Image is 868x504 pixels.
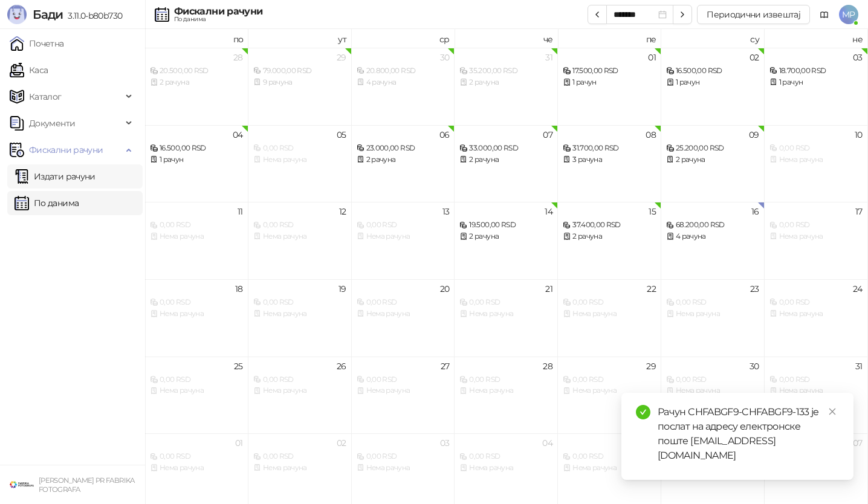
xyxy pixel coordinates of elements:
div: 20.800,00 RSD [357,65,450,77]
th: по [145,29,248,48]
div: 18.700,00 RSD [769,65,863,77]
a: Документација [815,5,834,24]
span: Фискални рачуни [29,138,103,162]
td: 2025-07-29 [248,48,352,125]
div: 2 рачуна [563,231,656,242]
div: 2 рачуна [459,231,552,242]
div: 0,00 RSD [769,297,863,308]
td: 2025-07-31 [455,48,558,125]
td: 2025-08-30 [661,357,765,434]
td: 2025-08-11 [145,202,248,279]
div: 16.500,00 RSD [150,143,243,154]
div: 12 [339,207,346,216]
div: 30 [750,362,759,370]
div: 17.500,00 RSD [563,65,656,77]
div: 0,00 RSD [357,451,450,462]
div: 0,00 RSD [769,219,863,231]
th: ср [352,29,455,48]
div: 0,00 RSD [150,219,243,231]
div: Нема рачуна [666,308,759,320]
th: че [455,29,558,48]
div: Нема рачуна [253,308,346,320]
td: 2025-08-06 [352,125,455,202]
div: 24 [853,285,863,293]
div: Нема рачуна [563,385,656,396]
div: 2 рачуна [459,77,552,88]
div: 0,00 RSD [150,451,243,462]
td: 2025-08-26 [248,357,352,434]
div: 2 рачуна [357,154,450,166]
td: 2025-08-17 [765,202,868,279]
div: 31 [545,53,552,62]
div: 25.200,00 RSD [666,143,759,154]
td: 2025-08-01 [558,48,661,125]
div: Нема рачуна [253,231,346,242]
div: 28 [233,53,243,62]
div: 1 рачун [769,77,863,88]
div: 2 рачуна [150,77,243,88]
div: 0,00 RSD [150,374,243,386]
div: 4 рачуна [357,77,450,88]
div: Нема рачуна [459,385,552,396]
div: Рачун CHFABGF9-CHFABGF9-133 је послат на адресу електронске поште [EMAIL_ADDRESS][DOMAIN_NAME] [658,405,839,463]
div: 37.400,00 RSD [563,219,656,231]
div: 04 [233,131,243,139]
div: По данима [174,16,262,22]
td: 2025-08-15 [558,202,661,279]
div: 0,00 RSD [253,219,346,231]
div: Нема рачуна [357,308,450,320]
div: 20.500,00 RSD [150,65,243,77]
td: 2025-08-07 [455,125,558,202]
div: 0,00 RSD [459,451,552,462]
div: Нема рачуна [357,231,450,242]
div: 15 [649,207,656,216]
div: 11 [238,207,243,216]
div: 04 [542,439,552,447]
td: 2025-08-16 [661,202,765,279]
th: ут [248,29,352,48]
span: Бади [33,7,63,22]
div: 1 рачун [563,77,656,88]
div: Нема рачуна [459,462,552,474]
div: Нема рачуна [769,385,863,396]
td: 2025-08-29 [558,357,661,434]
div: 35.200,00 RSD [459,65,552,77]
td: 2025-08-23 [661,279,765,357]
div: 08 [646,131,656,139]
div: 17 [855,207,863,216]
div: 0,00 RSD [357,219,450,231]
div: 0,00 RSD [563,297,656,308]
div: 16 [751,207,759,216]
td: 2025-08-08 [558,125,661,202]
a: Издати рачуни [15,164,96,189]
td: 2025-08-14 [455,202,558,279]
div: 68.200,00 RSD [666,219,759,231]
span: check-circle [636,405,650,419]
div: 29 [646,362,656,370]
div: 31 [855,362,863,370]
th: не [765,29,868,48]
div: 14 [545,207,552,216]
a: Почетна [10,31,64,56]
td: 2025-08-05 [248,125,352,202]
div: 25 [234,362,243,370]
div: 0,00 RSD [253,297,346,308]
div: 9 рачуна [253,77,346,88]
td: 2025-08-21 [455,279,558,357]
td: 2025-08-25 [145,357,248,434]
div: Нема рачуна [769,231,863,242]
div: 03 [440,439,450,447]
div: 0,00 RSD [150,297,243,308]
td: 2025-08-18 [145,279,248,357]
div: Нема рачуна [563,308,656,320]
div: 10 [855,131,863,139]
div: 0,00 RSD [666,297,759,308]
div: 0,00 RSD [253,374,346,386]
img: Logo [7,5,27,24]
div: 19 [338,285,346,293]
th: су [661,29,765,48]
div: Нема рачуна [563,462,656,474]
div: 0,00 RSD [563,374,656,386]
div: 30 [440,53,450,62]
td: 2025-08-04 [145,125,248,202]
